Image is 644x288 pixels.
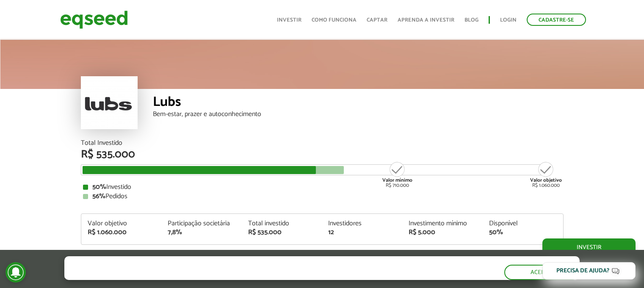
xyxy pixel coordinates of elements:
[542,238,636,256] a: Investir
[81,140,564,147] div: Total Investido
[382,176,412,184] strong: Valor mínimo
[367,17,387,23] a: Captar
[530,176,562,184] strong: Valor objetivo
[328,220,396,227] div: Investidores
[489,229,557,236] div: 50%
[83,184,561,191] div: Investido
[92,181,106,193] strong: 50%
[248,229,316,236] div: R$ 535.000
[88,229,155,236] div: R$ 1.060.000
[60,8,128,31] img: EqSeed
[409,229,476,236] div: R$ 5.000
[464,17,478,23] a: Blog
[409,220,476,227] div: Investimento mínimo
[153,95,564,111] div: Lubs
[530,161,562,188] div: R$ 1.060.000
[64,256,371,269] h5: O site da EqSeed utiliza cookies para melhorar sua navegação.
[500,17,517,23] a: Login
[248,220,316,227] div: Total investido
[168,229,235,236] div: 7,8%
[153,111,564,118] div: Bem-estar, prazer e autoconhecimento
[277,17,301,23] a: Investir
[88,220,155,227] div: Valor objetivo
[176,272,274,280] a: política de privacidade e de cookies
[527,14,586,26] a: Cadastre-se
[381,161,413,188] div: R$ 710.000
[312,17,357,23] a: Como funciona
[83,193,561,200] div: Pedidos
[81,149,564,160] div: R$ 535.000
[92,191,105,202] strong: 56%
[489,220,557,227] div: Disponível
[398,17,454,23] a: Aprenda a investir
[328,229,396,236] div: 12
[168,220,235,227] div: Participação societária
[504,265,580,280] button: Aceitar
[64,271,371,280] p: Ao clicar em "aceitar", você aceita nossa .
